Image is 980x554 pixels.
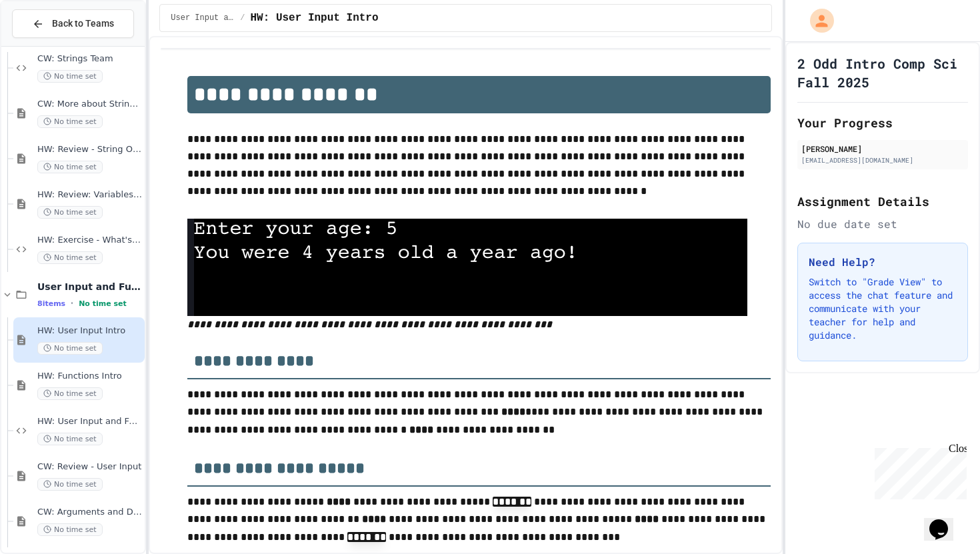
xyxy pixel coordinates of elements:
span: No time set [37,251,103,264]
span: CW: Strings Team [37,53,142,65]
span: No time set [37,433,103,445]
button: Back to Teams [12,9,134,38]
h2: Your Progress [797,113,968,132]
span: No time set [37,523,103,536]
span: • [71,298,73,309]
span: CW: More about String Operators [37,99,142,110]
span: Back to Teams [52,17,114,31]
span: No time set [37,206,103,219]
span: No time set [37,387,103,400]
span: No time set [79,299,127,308]
span: HW: User Input Intro [37,325,142,337]
span: HW: Review: Variables and Data Types [37,189,142,201]
div: No due date set [797,216,968,232]
div: [PERSON_NAME] [801,143,964,155]
span: HW: Functions Intro [37,371,142,382]
span: No time set [37,478,103,491]
span: User Input and Functions [171,13,235,23]
span: HW: User Input Intro [251,10,379,26]
span: No time set [37,161,103,173]
span: CW: Arguments and Default Parameters [37,507,142,518]
div: [EMAIL_ADDRESS][DOMAIN_NAME] [801,155,964,165]
span: / [240,13,245,23]
p: Switch to "Grade View" to access the chat feature and communicate with your teacher for help and ... [809,275,957,342]
span: No time set [37,115,103,128]
span: HW: Review - String Operators [37,144,142,155]
span: HW: Exercise - What's the Type? [37,235,142,246]
span: HW: User Input and Functions [37,416,142,427]
div: Chat with us now!Close [5,5,92,85]
span: No time set [37,342,103,355]
span: No time set [37,70,103,83]
h3: Need Help? [809,254,957,270]
span: User Input and Functions [37,281,142,293]
h2: Assignment Details [797,192,968,211]
span: CW: Review - User Input [37,461,142,473]
div: My Account [796,5,837,36]
iframe: chat widget [924,501,967,541]
span: 8 items [37,299,65,308]
iframe: chat widget [869,443,967,499]
h1: 2 Odd Intro Comp Sci Fall 2025 [797,54,968,91]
